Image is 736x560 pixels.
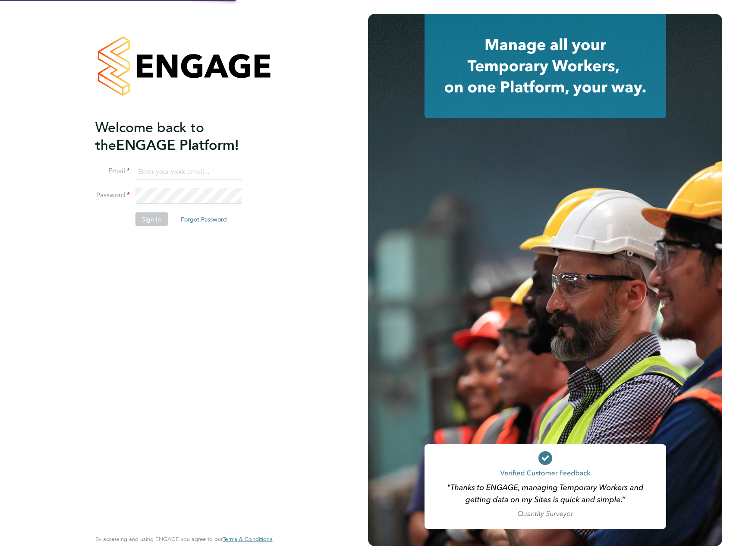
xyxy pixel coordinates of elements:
[95,167,130,176] label: Email
[223,536,272,543] a: Terms & Conditions
[95,191,130,200] label: Password
[135,212,168,226] button: Sign In
[135,164,242,180] input: Enter your work email...
[95,118,264,154] h2: ENGAGE Platform!
[174,212,234,226] button: Forgot Password
[95,119,204,153] span: Welcome back to the
[95,535,272,543] span: By accessing and using ENGAGE you agree to our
